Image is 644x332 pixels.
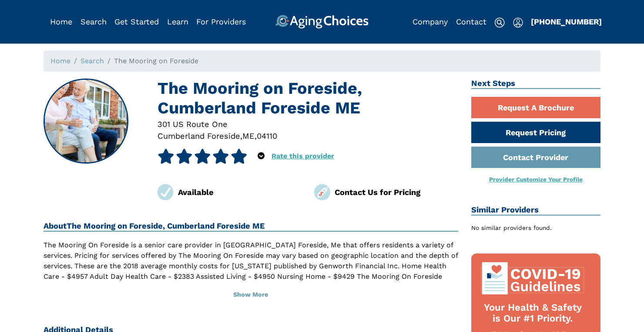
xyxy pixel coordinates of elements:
[335,186,458,198] div: Contact Us for Pricing
[158,118,458,130] div: 301 US Route One
[513,15,523,29] div: Popover trigger
[242,131,255,140] span: ME
[80,15,107,29] div: Popover trigger
[471,205,601,216] h2: Similar Providers
[471,147,601,168] a: Contact Provider
[456,17,486,26] a: Contact
[158,79,458,118] h1: The Mooring on Foreside, Cumberland Foreside ME
[257,130,277,142] div: 04110
[240,131,242,140] span: ,
[178,186,302,198] div: Available
[531,17,602,26] a: [PHONE_NUMBER]
[196,17,246,26] a: For Providers
[480,302,586,324] div: Your Health & Safety is Our #1 Priority.
[44,240,458,303] p: The Mooring On Foreside is a senior care provider in [GEOGRAPHIC_DATA] Foreside, Me that offers r...
[471,97,601,118] a: Request A Brochure
[44,51,600,72] nav: breadcrumb
[167,17,188,26] a: Learn
[494,17,505,28] img: search-icon.svg
[114,57,198,65] span: The Mooring on Foreside
[275,15,369,29] img: AgingChoices
[272,152,334,160] a: Rate this provider
[44,285,458,305] button: Show More
[480,262,586,294] img: covid-top-default.svg
[80,57,104,65] a: Search
[50,17,72,26] a: Home
[413,17,448,26] a: Company
[489,176,583,183] a: Provider Customize Your Profile
[471,79,601,89] h2: Next Steps
[255,131,257,140] span: ,
[513,17,523,28] img: user-icon.svg
[44,221,458,232] h2: About The Mooring on Foreside, Cumberland Foreside ME
[471,223,601,233] div: No similar providers found.
[158,131,240,140] span: Cumberland Foreside
[258,149,265,164] div: Popover trigger
[471,122,601,143] a: Request Pricing
[50,57,70,65] a: Home
[114,17,159,26] a: Get Started
[80,17,107,26] a: Search
[44,79,128,163] img: The Mooring on Foreside, Cumberland Foreside ME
